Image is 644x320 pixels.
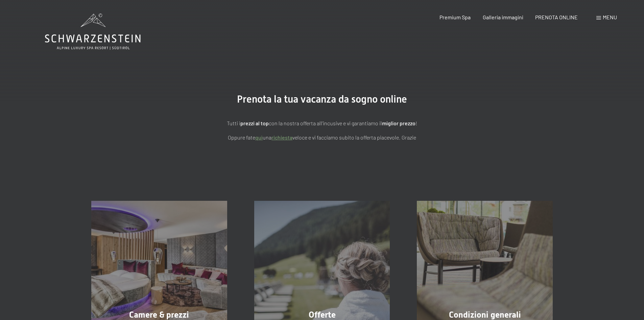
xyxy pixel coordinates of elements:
a: Galleria immagini [483,14,523,20]
span: Condizioni generali [449,310,521,320]
p: Tutti i con la nostra offerta all'incusive e vi garantiamo il ! [153,119,491,128]
span: Offerte [309,310,336,320]
span: Menu [603,14,617,20]
p: Oppure fate una veloce e vi facciamo subito la offerta piacevole. Grazie [153,133,491,142]
span: Camere & prezzi [129,310,189,320]
a: PRENOTA ONLINE [535,14,578,20]
strong: miglior prezzo [382,120,415,126]
a: richiesta [271,134,292,141]
a: quì [255,134,263,141]
strong: prezzi al top [240,120,269,126]
span: Prenota la tua vacanza da sogno online [237,93,407,105]
a: Premium Spa [439,14,471,20]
